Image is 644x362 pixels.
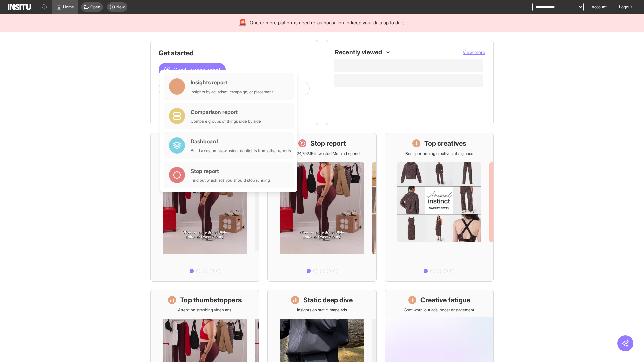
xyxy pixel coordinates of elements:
[90,4,100,10] span: Open
[250,19,406,26] span: One or more platforms need re-authorisation to keep your data up to date.
[267,133,376,282] a: Stop reportSave £24,792.15 in wasted Meta ad spend
[150,133,259,282] a: What's live nowSee all active ads instantly
[191,119,261,124] div: Compare groups of things side by side
[405,151,473,156] p: Best-performing creatives at a glance
[191,178,270,183] div: Find out which ads you should stop running
[173,66,220,74] span: Create a new report
[385,133,494,282] a: Top creativesBest-performing creatives at a glance
[284,151,360,156] p: Save £24,792.15 in wasted Meta ad spend
[463,49,485,56] button: View more
[180,295,242,305] h1: Top thumbstoppers
[191,137,291,145] div: Dashboard
[191,148,291,154] div: Build a custom view using highlights from other reports
[8,4,31,10] img: Logo
[191,108,261,116] div: Comparison report
[191,89,273,95] div: Insights by ad, adset, campaign, or placement
[303,295,353,305] h1: Static deep dive
[463,49,485,55] span: View more
[191,78,273,86] div: Insights report
[159,63,226,76] button: Create a new report
[116,4,125,10] span: New
[238,18,247,27] div: 🚨
[424,139,466,148] h1: Top creatives
[310,139,346,148] h1: Stop report
[63,4,74,10] span: Home
[191,167,270,175] div: Stop report
[159,48,310,58] h1: Get started
[297,307,347,313] p: Insights on static image ads
[178,307,231,313] p: Attention-grabbing video ads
